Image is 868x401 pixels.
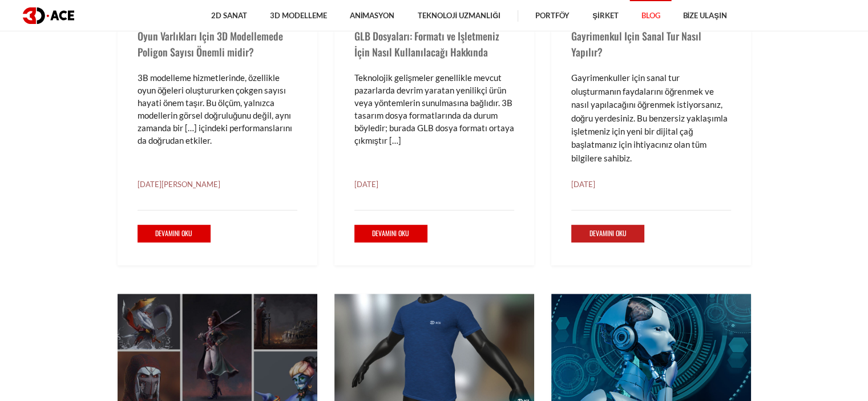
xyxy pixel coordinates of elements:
[417,11,500,20] font: Teknoloji Uzmanlığı
[270,11,327,20] font: 3D Modelleme
[592,11,618,20] font: Şirket
[571,180,595,189] font: [DATE]
[589,228,626,238] font: Devamını oku
[641,11,660,20] font: Blog
[138,29,283,59] a: Oyun Varlıkları İçin 3D Modellemede Poligon Sayısı Önemli midir?
[138,180,220,189] font: [DATE][PERSON_NAME]
[155,228,192,238] font: Devamını oku
[354,225,428,242] a: Devamını oku
[350,11,395,20] font: Animasyon
[535,11,570,20] font: Portföy
[354,29,499,59] a: GLB Dosyaları: Formatı ve İşletmeniz İçin Nasıl Kullanılacağı Hakkında
[571,29,701,59] a: Gayrimenkul İçin Sanal Tur Nasıl Yapılır?
[354,72,514,145] font: Teknolojik gelişmeler genellikle mevcut pazarlarda devrim yaratan yenilikçi ürün veya yöntemlerin...
[138,225,211,242] a: Devamını oku
[211,11,247,20] font: 2D Sanat
[138,72,292,145] font: 3B modelleme hizmetlerinde, özellikle oyun öğeleri oluştururken çokgen sayısı hayati önem taşır. ...
[571,225,645,242] a: Devamını oku
[683,11,726,20] font: Bize Ulaşın
[354,180,378,189] font: [DATE]
[571,72,728,163] font: Gayrimenkuller için sanal tur oluşturmanın faydalarını öğrenmek ve nasıl yapılacağını öğrenmek is...
[23,7,74,24] img: koyu logo
[372,228,409,238] font: Devamını oku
